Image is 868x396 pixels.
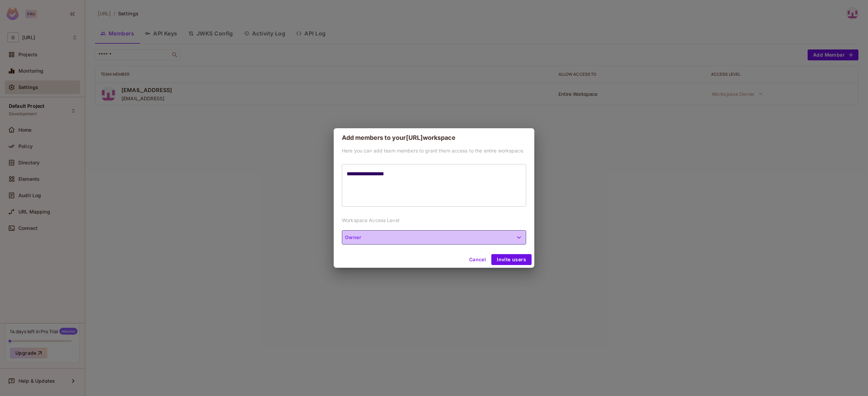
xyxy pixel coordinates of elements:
p: Workspace Access Level [342,217,526,223]
button: Invite users [491,254,532,265]
h2: Add members to your [URL] workspace [334,128,534,147]
button: Cancel [466,254,489,265]
p: Here you can add team members to grant them access to the entire workspace. [342,147,526,154]
button: Owner [342,230,526,245]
